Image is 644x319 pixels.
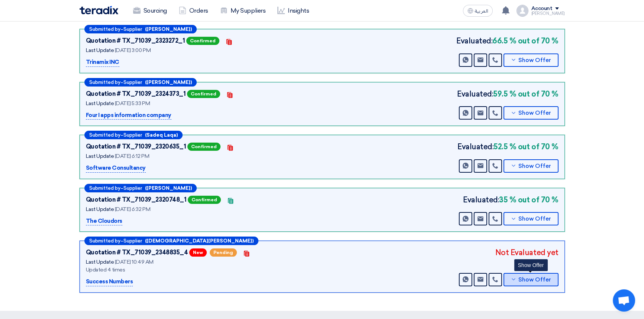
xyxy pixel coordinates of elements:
[145,133,178,137] b: (Sadeq Laqa)
[531,12,565,16] div: [PERSON_NAME]
[86,206,114,212] span: Last Update
[115,259,154,265] span: [DATE] 10:49 AM
[115,47,151,53] span: [DATE] 3:00 PM
[518,110,551,116] span: Show Offer
[463,194,558,205] div: Evaluated:
[123,186,142,191] span: Supplier
[84,25,197,33] div: –
[84,78,197,87] div: –
[86,47,114,53] span: Last Update
[503,212,558,225] button: Show Offer
[145,27,192,32] b: ([PERSON_NAME])
[503,53,558,67] button: Show Offer
[145,186,192,191] b: ([PERSON_NAME])
[531,6,553,12] div: Account
[89,80,120,85] span: Submitted by
[123,133,142,137] span: Supplier
[475,9,488,14] span: العربية
[518,163,551,169] span: Show Offer
[86,89,186,98] div: Quotation # TX_71039_2324373_1
[115,153,149,159] span: [DATE] 6:12 PM
[518,58,551,63] span: Show Offer
[145,80,192,85] b: ([PERSON_NAME])
[86,142,186,151] div: Quotation # TX_71039_2320635_1
[86,277,133,286] p: Success Numbers
[86,36,185,45] div: Quotation # TX_71039_2323272_1
[187,143,220,151] span: Confirmed
[86,100,114,107] span: Last Update
[210,248,237,257] span: Pending
[514,259,548,271] div: Show Offer
[123,27,142,32] span: Supplier
[518,216,551,222] span: Show Offer
[89,186,120,191] span: Submitted by
[145,238,254,243] b: ([DEMOGRAPHIC_DATA][PERSON_NAME])
[86,153,114,159] span: Last Update
[115,206,150,212] span: [DATE] 6:32 PM
[456,35,558,46] div: Evaluated:
[493,141,558,152] b: 52.5 % out of 70 %
[271,3,315,19] a: Insights
[86,217,122,226] p: The Cloudors
[86,266,272,274] div: Updated 4 times
[115,100,150,107] span: [DATE] 5:33 PM
[89,238,120,243] span: Submitted by
[123,80,142,85] span: Supplier
[499,194,558,205] b: 35 % out of 70 %
[457,141,558,152] div: Evaluated:
[463,5,493,17] button: العربية
[503,159,558,173] button: Show Offer
[214,3,271,19] a: My Suppliers
[86,111,171,120] p: Four I apps information company
[127,3,173,19] a: Sourcing
[495,247,558,258] div: Not Evaluated yet
[613,289,635,312] a: Open chat
[516,5,528,17] img: profile_test.png
[84,184,197,192] div: –
[503,273,558,286] button: Show Offer
[86,164,146,173] p: Software Consultancy
[503,106,558,120] button: Show Offer
[86,58,119,67] p: Trinamix INC
[80,6,118,14] img: Teradix logo
[84,131,183,139] div: –
[86,259,114,265] span: Last Update
[187,90,220,98] span: Confirmed
[518,277,551,283] span: Show Offer
[89,27,120,32] span: Submitted by
[189,248,207,257] span: New
[186,37,219,45] span: Confirmed
[86,195,187,204] div: Quotation # TX_71039_2320748_1
[86,248,188,257] div: Quotation # TX_71039_2348835_4
[84,237,258,245] div: –
[457,88,558,100] div: Evaluated:
[173,3,214,19] a: Orders
[492,35,558,46] b: 66.5 % out of 70 %
[493,88,558,100] b: 59.5 % out of 70 %
[123,238,142,243] span: Supplier
[188,196,221,204] span: Confirmed
[89,133,120,137] span: Submitted by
